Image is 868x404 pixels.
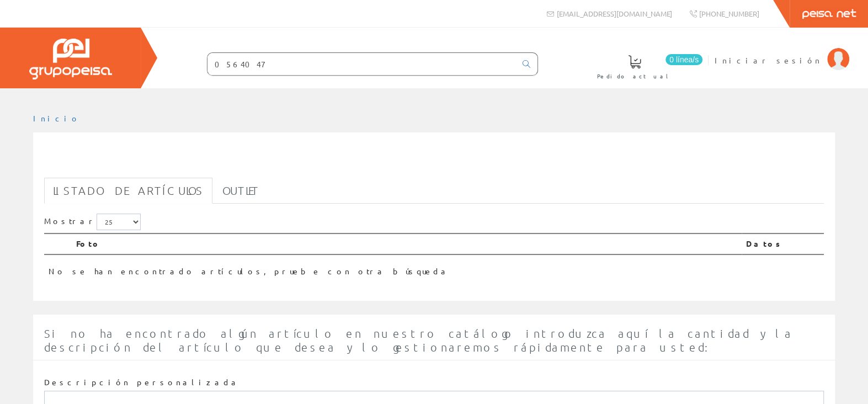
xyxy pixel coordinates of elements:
[699,9,759,18] span: [PHONE_NUMBER]
[44,327,793,354] span: Si no ha encontrado algún artículo en nuestro catálogo introduzca aquí la cantidad y la descripci...
[44,178,212,204] a: Listado de artículos
[557,9,672,18] span: [EMAIL_ADDRESS][DOMAIN_NAME]
[742,233,824,254] th: Datos
[44,150,824,172] h1: 0564047
[44,214,141,230] label: Mostrar
[33,113,80,123] a: Inicio
[715,46,849,56] a: Iniciar sesión
[597,71,672,82] span: Pedido actual
[72,233,742,254] th: Foto
[207,53,516,75] input: Buscar ...
[214,178,268,204] a: Outlet
[29,39,112,79] img: Grupo Peisa
[715,55,822,66] span: Iniciar sesión
[44,377,240,388] label: Descripción personalizada
[665,54,702,65] span: 0 línea/s
[97,214,141,230] select: Mostrar
[44,254,742,281] td: No se han encontrado artículos, pruebe con otra búsqueda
